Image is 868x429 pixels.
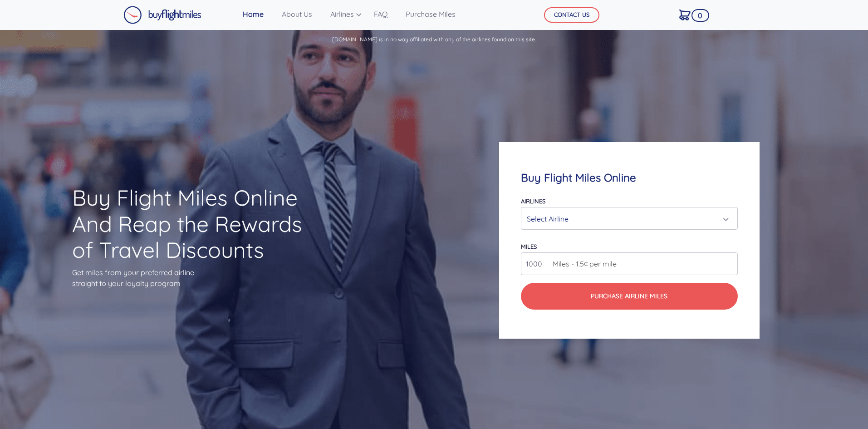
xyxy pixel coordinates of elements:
button: Purchase Airline Miles [521,283,737,310]
h4: Buy Flight Miles Online [521,171,737,184]
label: Airlines [521,197,545,205]
span: 0 [691,9,709,22]
a: Home [239,5,267,23]
h1: Buy Flight Miles Online And Reap the Rewards of Travel Discounts [72,185,318,263]
span: Miles - 1.5¢ per mile [548,258,617,269]
a: Buy Flight Miles Logo [123,4,201,26]
label: miles [521,243,537,250]
button: CONTACT US [544,7,599,23]
a: FAQ [370,5,391,23]
img: Cart [679,10,691,20]
div: Select Airline [527,210,726,227]
img: Buy Flight Miles Logo [123,6,201,24]
button: Select Airline [521,207,737,230]
p: Get miles from your preferred airline straight to your loyalty program [72,267,318,289]
a: About Us [278,5,316,23]
a: Purchase Miles [402,5,459,23]
a: 0 [676,5,694,24]
a: Airlines [327,5,359,23]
